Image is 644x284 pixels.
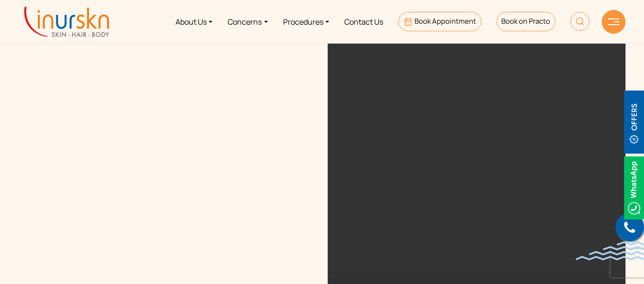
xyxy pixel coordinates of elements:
img: Whatsappicon [624,156,644,220]
img: hamLine.svg [608,18,619,25]
a: About Us [168,4,220,39]
img: inurskn-logo [24,7,109,37]
a: Whatsappicon [624,182,644,192]
img: bluewave [576,241,644,260]
a: Procedures [276,4,337,39]
span: Book Appointment [414,16,476,26]
a: Book Appointment [398,12,481,31]
img: HeaderSearch [570,12,589,31]
img: offerBt [624,91,644,154]
span: Book on Practo [501,16,550,26]
a: Concerns [220,4,275,39]
a: Contact Us [337,4,391,39]
a: Book on Practo [497,12,555,31]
